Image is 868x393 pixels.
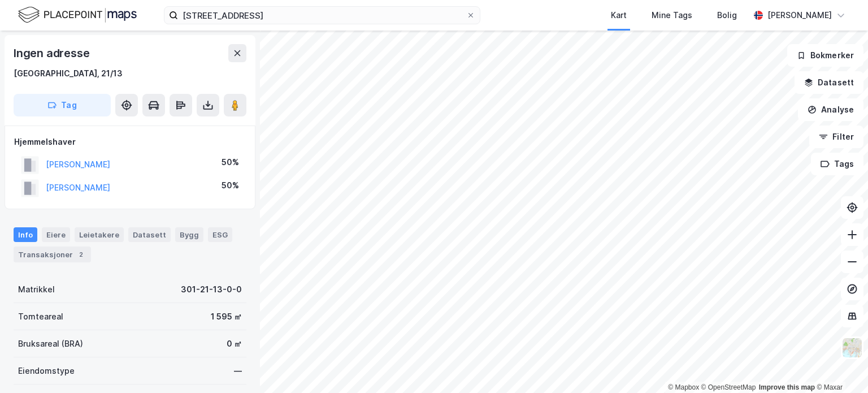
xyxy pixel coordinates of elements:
button: Tag [14,94,111,116]
div: Leietakere [75,227,124,242]
iframe: Chat Widget [811,339,868,393]
button: Tags [811,153,863,175]
a: OpenStreetMap [701,383,756,391]
a: Improve this map [759,383,815,391]
div: [GEOGRAPHIC_DATA], 21/13 [14,67,123,80]
div: 301-21-13-0-0 [181,283,242,296]
div: Kontrollprogram for chat [811,339,868,393]
img: Z [841,337,863,359]
div: 0 ㎡ [227,337,242,351]
div: Ingen adresse [14,44,92,62]
img: logo.f888ab2527a4732fd821a326f86c7f29.svg [18,5,137,25]
button: Filter [809,126,863,148]
button: Analyse [798,98,863,121]
div: Matrikkel [18,283,55,296]
div: 2 [75,249,86,260]
button: Bokmerker [787,44,863,67]
div: Hjemmelshaver [14,135,246,149]
div: Transaksjoner [14,247,91,262]
div: Info [14,227,37,242]
div: Bolig [717,8,737,22]
div: Datasett [128,227,171,242]
div: — [234,364,242,378]
div: Kart [611,8,627,22]
div: Bruksareal (BRA) [18,337,83,351]
div: 50% [222,179,239,192]
a: Mapbox [668,383,699,391]
div: 1 595 ㎡ [211,310,242,323]
div: Tomteareal [18,310,63,323]
div: Mine Tags [652,8,692,22]
input: Søk på adresse, matrikkel, gårdeiere, leietakere eller personer [178,7,466,24]
div: [PERSON_NAME] [767,8,832,22]
button: Datasett [795,71,863,94]
div: 50% [222,156,239,169]
div: Eiere [42,227,70,242]
div: ESG [208,227,232,242]
div: Eiendomstype [18,364,75,378]
div: Bygg [175,227,203,242]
